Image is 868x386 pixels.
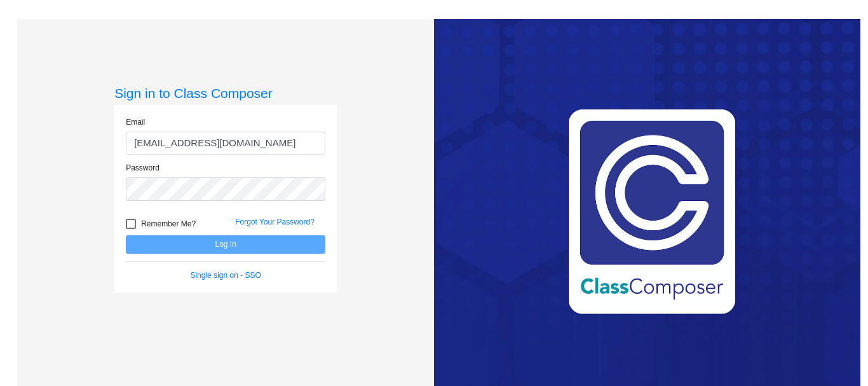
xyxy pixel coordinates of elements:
[141,216,196,231] span: Remember Me?
[126,162,159,174] label: Password
[235,217,315,226] a: Forgot Your Password?
[190,271,261,280] a: Single sign on - SSO
[114,85,337,101] h3: Sign in to Class Composer
[126,116,145,128] label: Email
[126,235,325,254] button: Log In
